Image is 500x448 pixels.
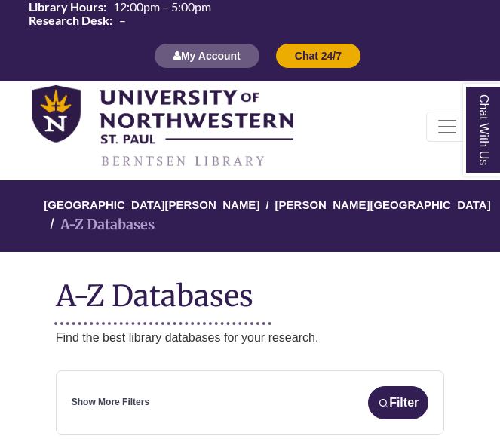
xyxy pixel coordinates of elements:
[119,14,126,26] span: –
[154,43,260,69] button: My Account
[72,395,149,410] a: Show More Filters
[113,1,211,13] span: 12:00pm – 5:00pm
[275,49,361,62] a: Chat 24/7
[44,214,155,236] li: A-Z Databases
[56,180,445,253] nav: breadcrumb
[426,112,468,142] button: Toggle navigation
[56,267,445,313] h1: A-Z Databases
[56,328,445,348] p: Find the best library databases for your research.
[32,85,293,168] img: library_home
[154,49,260,62] a: My Account
[275,43,361,69] button: Chat 24/7
[275,196,491,211] a: [PERSON_NAME][GEOGRAPHIC_DATA]
[44,196,259,211] a: [GEOGRAPHIC_DATA][PERSON_NAME]
[368,386,428,419] button: Filter
[23,14,113,27] th: Research Desk:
